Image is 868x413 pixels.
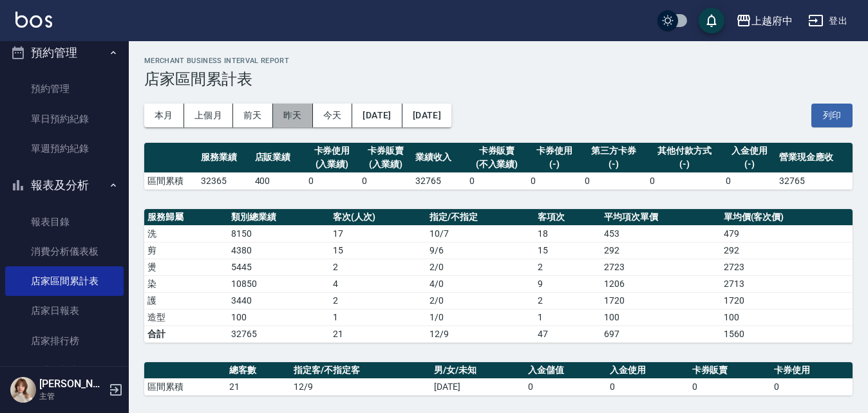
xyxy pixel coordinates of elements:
th: 指定/不指定 [426,209,534,226]
p: 主管 [39,390,105,402]
div: (-) [650,158,720,171]
th: 業績收入 [412,143,466,173]
td: 0 [722,172,776,189]
th: 客次(人次) [330,209,426,226]
td: 2 [534,292,601,309]
button: 預約管理 [5,36,124,69]
td: 剪 [144,242,228,259]
div: 卡券使用 [308,144,355,158]
td: 21 [330,326,426,342]
button: 前天 [233,104,273,127]
td: 47 [534,326,601,342]
a: 互助日報表 [5,356,124,385]
a: 店家區間累計表 [5,266,124,296]
td: 2723 [721,259,853,275]
div: (-) [585,158,643,171]
td: 1206 [601,275,721,292]
td: 護 [144,292,228,309]
td: 15 [330,242,426,259]
th: 服務歸屬 [144,209,228,226]
th: 卡券使用 [771,362,853,379]
td: 2713 [721,275,853,292]
td: 合計 [144,326,228,342]
div: (入業績) [308,158,355,171]
td: 453 [601,225,721,242]
td: 0 [359,172,412,189]
th: 店販業績 [252,143,305,173]
a: 單週預約紀錄 [5,134,124,163]
td: 0 [305,172,359,189]
button: save [699,8,724,33]
td: 697 [601,326,721,342]
h3: 店家區間累計表 [144,70,853,88]
td: 0 [771,378,853,395]
td: 0 [525,378,607,395]
button: 登出 [803,9,853,33]
th: 服務業績 [198,143,251,173]
td: 4380 [228,242,330,259]
div: 第三方卡券 [585,144,643,158]
td: 15 [534,242,601,259]
td: 0 [581,172,646,189]
td: 100 [228,309,330,326]
td: 2 / 0 [426,259,534,275]
td: 17 [330,225,426,242]
td: 32765 [412,172,466,189]
td: 9 [534,275,601,292]
td: 21 [226,378,290,395]
td: 10 / 7 [426,225,534,242]
div: 其他付款方式 [650,144,720,158]
div: 入金使用 [726,144,773,158]
td: 1720 [601,292,721,309]
div: 卡券販賣 [469,144,525,158]
td: 292 [601,242,721,259]
table: a dense table [144,362,853,396]
td: 0 [466,172,528,189]
div: (入業績) [362,158,409,171]
button: 上越府中 [731,8,798,34]
div: (-) [531,158,578,171]
table: a dense table [144,209,853,343]
td: 造型 [144,309,228,326]
td: 479 [721,225,853,242]
a: 店家排行榜 [5,326,124,356]
td: 區間累積 [144,378,226,395]
td: 9 / 6 [426,242,534,259]
td: 洗 [144,225,228,242]
td: 100 [601,309,721,326]
th: 營業現金應收 [776,143,853,173]
td: 2 [330,259,426,275]
th: 卡券販賣 [689,362,771,379]
th: 平均項次單價 [601,209,721,226]
th: 指定客/不指定客 [290,362,431,379]
td: 32765 [776,172,853,189]
td: 0 [646,172,723,189]
td: 4 [330,275,426,292]
button: 列印 [811,104,853,127]
td: 18 [534,225,601,242]
img: Person [10,377,36,403]
a: 報表目錄 [5,207,124,237]
td: 0 [689,378,771,395]
th: 類別總業績 [228,209,330,226]
th: 單均價(客次價) [721,209,853,226]
td: 292 [721,242,853,259]
td: 1 [534,309,601,326]
div: (不入業績) [469,158,525,171]
td: 0 [527,172,581,189]
button: 昨天 [273,104,313,127]
td: 0 [607,378,688,395]
a: 消費分析儀表板 [5,237,124,266]
img: Logo [15,12,52,28]
td: [DATE] [431,378,525,395]
div: 卡券販賣 [362,144,409,158]
button: 本月 [144,104,184,127]
td: 燙 [144,259,228,275]
h2: Merchant Business Interval Report [144,57,853,65]
td: 8150 [228,225,330,242]
button: [DATE] [402,104,451,127]
th: 入金使用 [607,362,688,379]
td: 1720 [721,292,853,309]
td: 2 [330,292,426,309]
td: 2 [534,259,601,275]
